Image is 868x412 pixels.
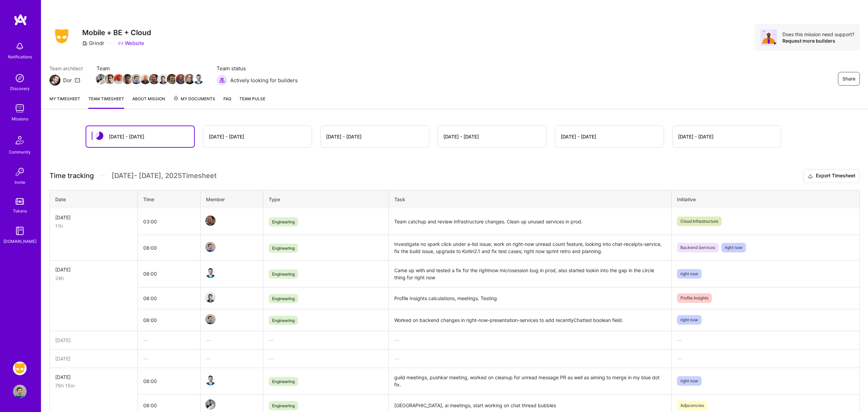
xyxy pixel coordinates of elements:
[137,309,200,331] td: 08:00
[193,74,204,84] img: Team Member Avatar
[49,27,74,45] img: Company Logo
[206,355,258,362] div: —
[206,267,215,279] a: Team Member Avatar
[389,368,671,395] td: guild meetings, pushkar meeting, worked on cleanup for unread message PR as well as aiming to mer...
[3,238,36,245] div: [DOMAIN_NAME]
[137,190,200,208] th: Time
[326,133,362,140] div: [DATE] - [DATE]
[677,355,854,362] div: —
[677,401,707,410] span: Adjacencies
[217,75,227,86] img: Actively looking for builders
[55,373,132,381] div: [DATE]
[269,355,383,362] div: —
[176,74,186,84] img: Team Member Avatar
[49,95,80,109] a: My timesheet
[105,73,114,85] a: Team Member Avatar
[803,169,860,183] button: Export Timesheet
[149,74,159,84] img: Team Member Avatar
[200,190,263,208] th: Member
[97,73,105,85] a: Team Member Avatar
[49,172,94,180] span: Time tracking
[14,14,27,26] img: logo
[194,73,203,85] a: Team Member Avatar
[443,133,479,140] div: [DATE] - [DATE]
[50,190,138,208] th: Date
[112,172,217,180] span: [DATE] - [DATE] , 2025 Timesheet
[223,95,231,109] a: FAQ
[677,315,702,325] span: right now
[205,399,216,410] img: Team Member Avatar
[761,29,777,46] img: Avatar
[16,198,24,205] img: tokens
[15,179,25,186] div: Invite
[140,74,150,84] img: Team Member Avatar
[63,77,72,84] div: Dor
[13,385,27,398] img: User Avatar
[677,376,702,386] span: right now
[12,115,28,122] div: Missions
[561,133,596,140] div: [DATE] - [DATE]
[167,74,177,84] img: Team Member Avatar
[217,65,298,72] span: Team status
[150,73,159,85] a: Team Member Avatar
[808,173,813,180] i: icon Download
[114,74,124,84] img: Team Member Avatar
[55,214,132,221] div: [DATE]
[269,401,298,410] span: Engineering
[143,355,195,362] div: —
[141,73,150,85] a: Team Member Avatar
[97,65,203,72] span: Team
[269,269,298,279] span: Engineering
[677,337,854,344] div: —
[11,385,28,398] a: User Avatar
[677,293,712,303] span: Profile Insights
[206,399,215,410] a: Team Member Avatar
[159,73,167,85] a: Team Member Avatar
[389,235,671,261] td: Investigate no spark click under a-list issue; work on right-now unread count feature, looking in...
[114,73,123,85] a: Team Member Avatar
[205,292,216,303] img: Team Member Avatar
[13,207,27,215] div: Tokens
[105,74,115,84] img: Team Member Avatar
[394,355,665,362] div: —
[389,309,671,331] td: Worked on backend changes in right-now-presentation-services to add recentlyChatted boolean field.
[10,85,30,92] div: Discovery
[205,268,216,278] img: Team Member Avatar
[132,73,141,85] a: Team Member Avatar
[13,40,27,53] img: bell
[55,266,132,273] div: [DATE]
[205,314,216,324] img: Team Member Avatar
[206,337,258,344] div: —
[389,208,671,235] td: Team catchup and review infrastructure changes. Clean up unused services in prod.
[55,337,132,344] div: [DATE]
[782,31,854,38] div: Does this mission need support?
[209,133,244,140] div: [DATE] - [DATE]
[95,132,103,140] img: status icon
[55,355,132,362] div: [DATE]
[230,77,298,84] span: Actively looking for builders
[206,313,215,325] a: Team Member Avatar
[239,95,265,109] a: Team Pulse
[721,243,746,252] span: right now
[269,337,383,344] div: —
[137,208,200,235] td: 03:00
[782,38,854,44] div: Request more builders
[167,73,176,85] a: Team Member Avatar
[132,95,165,109] a: About Mission
[13,362,27,375] img: Grindr: Mobile + BE + Cloud
[269,316,298,325] span: Engineering
[82,40,104,47] div: Grindr
[838,72,860,86] button: Share
[13,165,27,179] img: Invite
[55,275,132,282] div: 24h
[185,73,194,85] a: Team Member Avatar
[55,382,132,389] div: 76h 15m
[143,337,195,344] div: —
[269,244,298,253] span: Engineering
[206,241,215,253] a: Team Member Avatar
[206,292,215,303] a: Team Member Avatar
[205,216,216,226] img: Team Member Avatar
[137,261,200,288] td: 08:00
[137,368,200,395] td: 08:00
[49,75,60,86] img: Team Architect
